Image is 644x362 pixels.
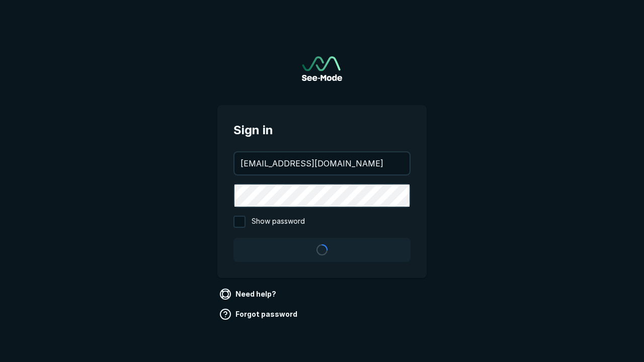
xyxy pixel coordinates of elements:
span: Sign in [233,121,411,139]
img: See-Mode Logo [302,56,342,81]
span: Show password [252,216,305,228]
a: Forgot password [217,306,301,322]
input: your@email.com [234,152,410,174]
a: Go to sign in [302,56,342,81]
a: Need help? [217,286,280,302]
